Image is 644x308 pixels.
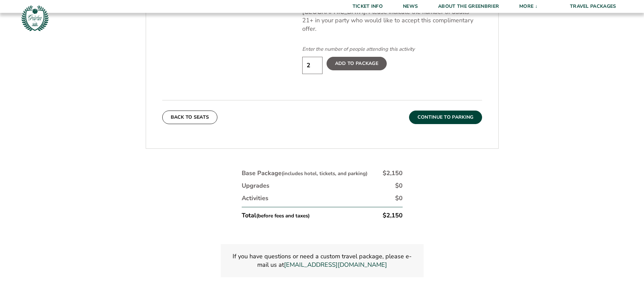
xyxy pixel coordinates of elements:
[383,211,403,220] div: $2,150
[282,170,367,177] small: (includes hotel, tickets, and parking)
[302,46,482,53] div: Enter the number of people attending this activity
[395,194,403,203] div: $0
[242,211,310,220] div: Total
[242,182,269,190] div: Upgrades
[327,57,387,70] label: Add To Package
[284,261,387,269] a: Link greenbriertipoff@intersport.global
[229,252,415,269] p: If you have questions or need a custom travel package, please e-mail us at
[242,169,367,177] div: Base Package
[409,111,482,124] button: Continue To Parking
[395,182,403,190] div: $0
[383,169,403,177] div: $2,150
[162,111,218,124] button: Back To Seats
[20,3,50,33] img: Greenbrier Tip-Off
[256,212,310,219] small: (before fees and taxes)
[242,194,268,203] div: Activities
